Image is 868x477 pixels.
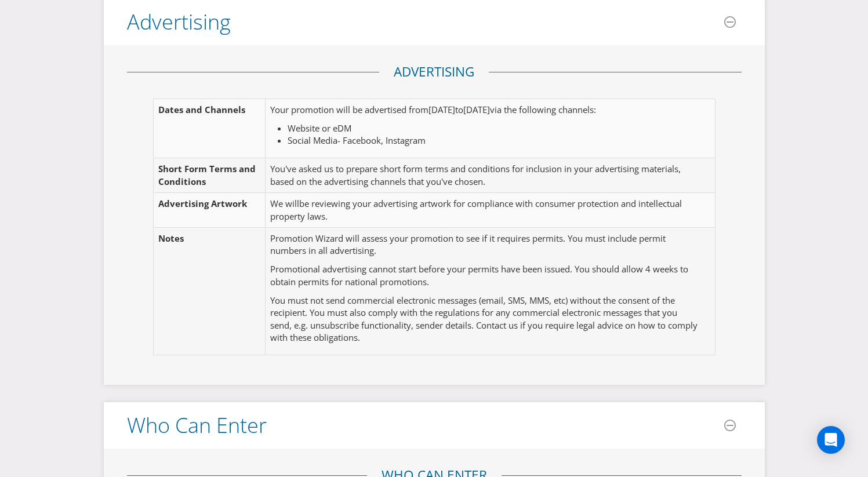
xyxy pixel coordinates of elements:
h3: Advertising [127,10,231,34]
p: Promotion Wizard will assess your promotion to see if it requires permits. You must include permi... [270,232,700,257]
span: to [455,104,463,115]
span: be reviewing your advertising artwork for compliance with consumer protection and intellectual pr... [270,198,682,221]
span: [DATE] [463,104,490,115]
td: Short Form Terms and Conditions [153,158,266,193]
legend: Advertising [379,63,489,81]
span: You've asked us to prepare short form terms and conditions for inclusion in your advertising mate... [270,163,681,187]
span: Social Media [288,134,337,146]
span: - Facebook, Instagram [337,134,426,146]
span: [DATE] [428,104,455,115]
span: Your promotion will be advertised from [270,104,428,115]
p: Promotional advertising cannot start before your permits have been issued. You should allow 4 wee... [270,263,700,288]
span: via the following channels: [490,104,596,115]
h3: Who Can Enter [127,414,267,437]
p: You must not send commercial electronic messages (email, SMS, MMS, etc) without the consent of th... [270,294,700,344]
div: Open Intercom Messenger [817,426,845,454]
td: Dates and Channels [153,99,266,158]
td: Notes [153,228,266,355]
td: Advertising Artwork [153,193,266,228]
span: Website or eDM [288,122,351,134]
span: We will [270,198,299,209]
